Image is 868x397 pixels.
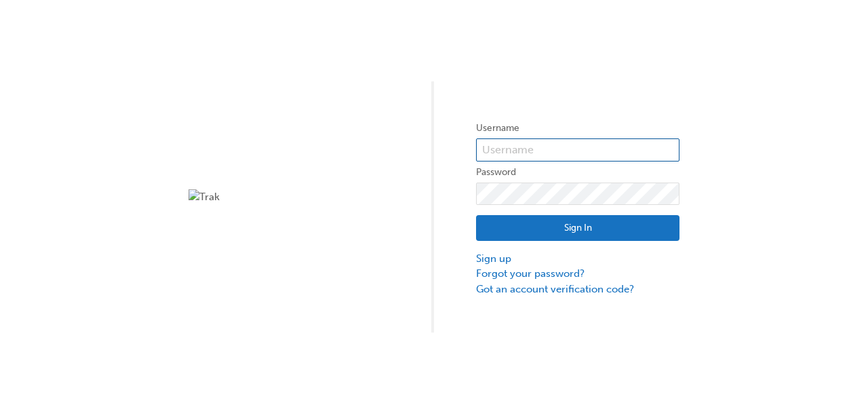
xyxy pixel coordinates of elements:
[476,282,679,297] a: Got an account verification code?
[476,215,679,241] button: Sign In
[476,251,679,267] a: Sign up
[476,164,679,181] label: Password
[476,138,679,162] input: Username
[476,120,679,136] label: Username
[476,266,679,282] a: Forgot your password?
[189,189,392,205] img: Trak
